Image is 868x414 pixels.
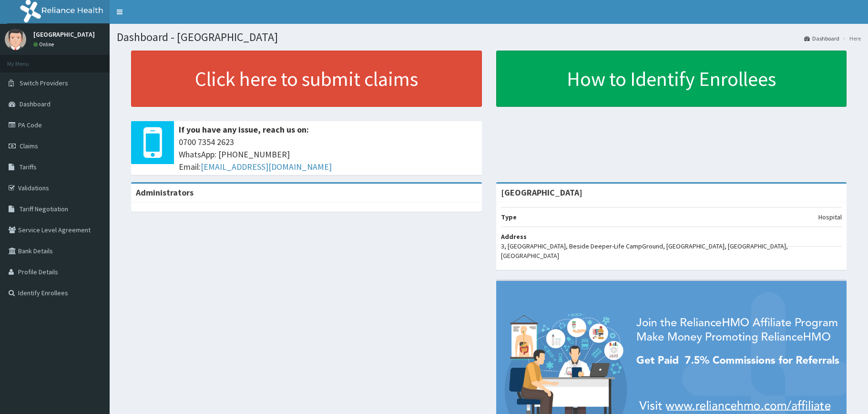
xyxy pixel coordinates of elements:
[33,31,95,38] p: [GEOGRAPHIC_DATA]
[20,142,38,150] span: Claims
[496,51,847,107] a: How to Identify Enrollees
[179,124,309,135] b: If you have any issue, reach us on:
[20,100,51,108] span: Dashboard
[33,41,56,48] a: Online
[501,187,582,198] strong: [GEOGRAPHIC_DATA]
[136,187,194,198] b: Administrators
[117,31,861,43] h1: Dashboard - [GEOGRAPHIC_DATA]
[840,34,861,42] li: Here
[20,205,68,213] span: Tariff Negotiation
[501,213,517,221] b: Type
[131,51,482,107] a: Click here to submit claims
[201,161,332,172] a: [EMAIL_ADDRESS][DOMAIN_NAME]
[20,79,68,87] span: Switch Providers
[20,163,37,171] span: Tariffs
[5,29,26,50] img: User Image
[804,34,839,42] a: Dashboard
[501,232,527,241] b: Address
[501,241,842,260] p: 3, [GEOGRAPHIC_DATA], Beside Deeper-Life CampGround, [GEOGRAPHIC_DATA], [GEOGRAPHIC_DATA], [GEOGR...
[818,212,842,222] p: Hospital
[179,136,477,173] span: 0700 7354 2623 WhatsApp: [PHONE_NUMBER] Email:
